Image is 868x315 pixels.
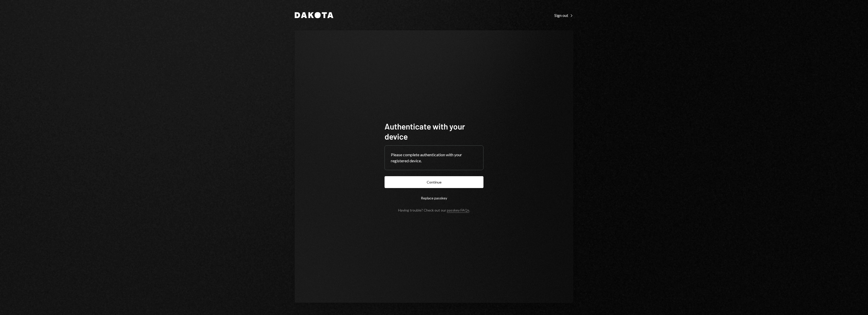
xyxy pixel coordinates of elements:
div: Having trouble? Check out our . [398,208,470,212]
h1: Authenticate with your device [385,121,483,141]
div: Please complete authentication with your registered device. [391,152,477,164]
button: Continue [385,176,483,188]
a: Sign out [554,12,573,18]
a: passkey FAQs [447,208,469,213]
div: Sign out [554,13,573,18]
button: Replace passkey [385,192,483,204]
